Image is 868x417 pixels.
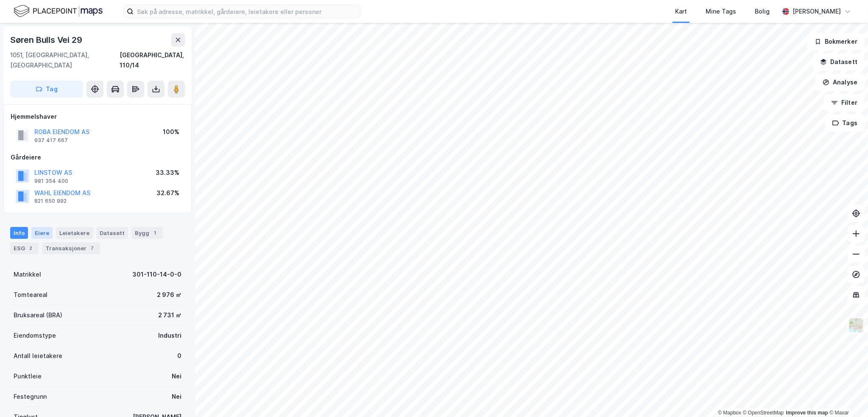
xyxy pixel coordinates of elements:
div: Kart [675,6,687,17]
div: Mine Tags [706,6,736,17]
input: Søk på adresse, matrikkel, gårdeiere, leietakere eller personer [134,5,360,18]
div: 937 417 667 [34,137,68,144]
div: 2 [27,244,35,252]
div: Bruksareal (BRA) [14,310,62,320]
div: 2 976 ㎡ [157,290,181,300]
div: Søren Bulls Vei 29 [10,33,84,47]
div: 7 [88,244,97,252]
img: Z [848,317,864,333]
div: Info [10,227,28,239]
div: Hjemmelshaver [11,112,184,122]
div: 981 354 400 [34,178,68,185]
div: Gårdeiere [11,152,184,162]
div: Bolig [755,6,770,17]
div: Punktleie [14,371,42,381]
div: 32.67% [156,188,179,198]
div: Antall leietakere [14,351,62,361]
div: Eiere [31,227,53,239]
button: Tag [10,81,83,98]
div: Festegrunn [14,392,47,402]
div: Bygg [131,227,163,239]
div: 821 650 992 [34,198,67,204]
div: 301-110-14-0-0 [132,269,181,280]
a: Mapbox [718,410,741,416]
div: Eiendomstype [14,330,56,341]
a: Improve this map [786,410,828,416]
div: Nei [172,392,181,402]
div: 1051, [GEOGRAPHIC_DATA], [GEOGRAPHIC_DATA] [10,50,120,70]
div: ESG [10,242,39,254]
div: Nei [172,371,181,381]
div: 100% [163,127,179,137]
div: Leietakere [56,227,93,239]
button: Datasett [813,53,865,70]
div: Transaksjoner [42,242,100,254]
div: 0 [177,351,181,361]
button: Filter [824,94,865,111]
iframe: Chat Widget [826,376,868,417]
div: 33.33% [156,168,179,178]
div: 2 731 ㎡ [158,310,181,320]
div: 1 [151,229,159,237]
button: Bokmerker [807,33,865,50]
img: logo.f888ab2527a4732fd821a326f86c7f29.svg [14,4,103,19]
div: Kontrollprogram for chat [826,376,868,417]
button: Tags [825,115,865,132]
div: Tomteareal [14,290,47,300]
div: Datasett [96,227,128,239]
a: OpenStreetMap [743,410,784,416]
div: [GEOGRAPHIC_DATA], 110/14 [120,50,185,70]
div: [PERSON_NAME] [793,6,841,17]
div: Industri [158,330,181,341]
button: Analyse [815,74,865,91]
div: Matrikkel [14,269,41,280]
